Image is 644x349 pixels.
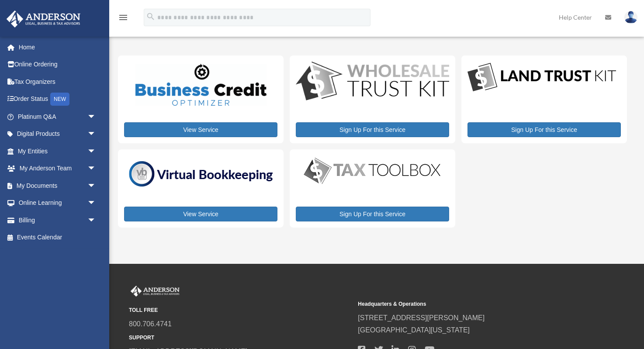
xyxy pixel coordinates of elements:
a: Sign Up For this Service [296,122,449,137]
img: taxtoolbox_new-1.webp [296,155,449,186]
small: SUPPORT [129,333,352,342]
a: Sign Up For this Service [296,207,449,221]
i: menu [118,12,128,23]
span: arrow_drop_down [87,211,105,229]
img: User Pic [624,11,637,24]
img: LandTrust_lgo-1.jpg [467,62,616,93]
a: My Anderson Teamarrow_drop_down [6,160,109,177]
a: [GEOGRAPHIC_DATA][US_STATE] [358,326,470,334]
img: WS-Trust-Kit-lgo-1.jpg [296,62,449,102]
a: Events Calendar [6,229,109,246]
a: Sign Up For this Service [467,122,621,137]
a: Tax Organizers [6,73,109,90]
a: View Service [124,122,277,137]
a: 800.706.4741 [129,320,172,328]
a: Online Learningarrow_drop_down [6,194,109,212]
img: Anderson Advisors Platinum Portal [4,10,83,28]
i: search [146,12,156,21]
a: My Documentsarrow_drop_down [6,177,109,194]
a: View Service [124,207,277,221]
small: TOLL FREE [129,306,352,315]
span: arrow_drop_down [87,177,105,195]
img: Anderson Advisors Platinum Portal [129,286,181,297]
a: Billingarrow_drop_down [6,211,109,229]
span: arrow_drop_down [87,142,105,160]
div: NEW [50,93,69,106]
span: arrow_drop_down [87,194,105,212]
a: menu [118,15,128,23]
a: Platinum Q&Aarrow_drop_down [6,108,109,125]
a: Home [6,38,109,56]
span: arrow_drop_down [87,108,105,126]
span: arrow_drop_down [87,160,105,178]
a: Online Ordering [6,56,109,73]
a: [STREET_ADDRESS][PERSON_NAME] [358,314,485,321]
a: My Entitiesarrow_drop_down [6,142,109,160]
span: arrow_drop_down [87,125,105,143]
a: Order StatusNEW [6,90,109,108]
small: Headquarters & Operations [358,300,581,309]
a: Digital Productsarrow_drop_down [6,125,105,143]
